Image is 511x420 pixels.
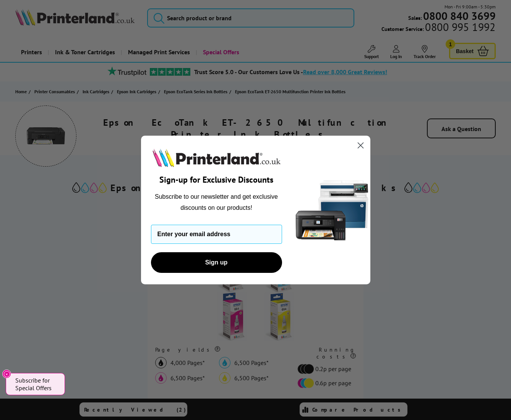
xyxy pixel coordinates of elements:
[354,139,367,152] button: Close dialog
[151,225,282,244] input: Enter your email address
[294,136,370,284] img: 5290a21f-4df8-4860-95f4-ea1e8d0e8904.png
[15,376,57,392] span: Subscribe for Special Offers
[151,147,282,169] img: Printerland.co.uk
[155,193,278,211] span: Subscribe to our newsletter and get exclusive discounts on our products!
[151,252,282,273] button: Sign up
[159,174,273,185] span: Sign-up for Exclusive Discounts
[2,370,11,378] button: Close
